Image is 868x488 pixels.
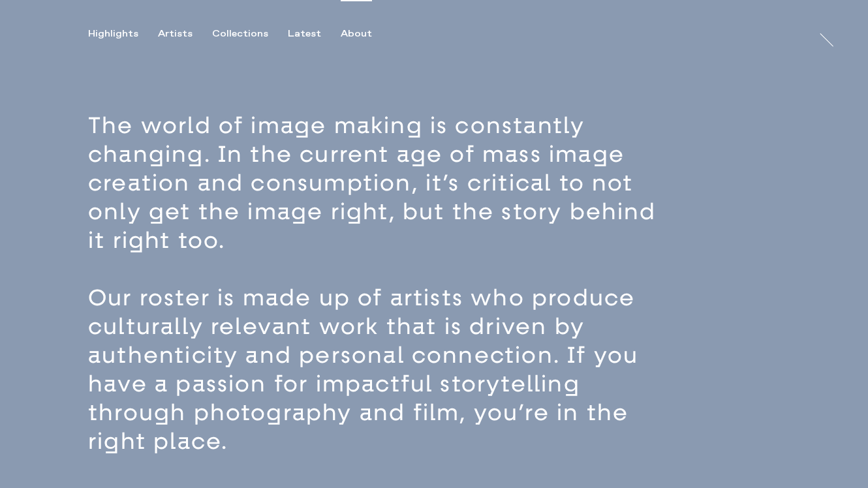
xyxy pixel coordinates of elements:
button: Latest [288,28,341,40]
p: Our roster is made up of artists who produce culturally relevant work that is driven by authentic... [88,284,678,456]
div: Collections [212,28,268,40]
p: The world of image making is constantly changing. In the current age of mass image creation and c... [88,112,678,255]
div: Artists [158,28,193,40]
button: Highlights [88,28,158,40]
div: About [341,28,372,40]
button: About [341,28,392,40]
button: Artists [158,28,212,40]
div: Highlights [88,28,138,40]
div: Latest [288,28,321,40]
button: Collections [212,28,288,40]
